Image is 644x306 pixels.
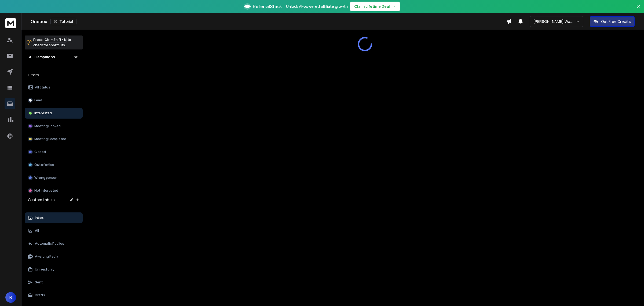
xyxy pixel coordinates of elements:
[29,54,55,60] h1: All Campaigns
[34,98,42,102] p: Lead
[253,3,282,10] span: ReferralStack
[533,19,576,24] p: [PERSON_NAME] Workspace
[35,254,58,259] p: Awaiting Reply
[25,159,83,170] button: Out of office
[25,134,83,144] button: Meeting Completed
[35,280,43,284] p: Sent
[25,147,83,157] button: Closed
[25,71,83,79] h3: Filters
[392,4,396,9] span: →
[35,293,45,297] p: Drafts
[5,292,16,303] button: R
[25,95,83,106] button: Lead
[25,290,83,301] button: Drafts
[25,82,83,93] button: All Status
[35,85,50,90] p: All Status
[286,4,348,9] p: Unlock AI-powered affiliate growth
[34,137,66,141] p: Meeting Completed
[350,2,400,11] button: Claim Lifetime Deal→
[35,216,44,220] p: Inbox
[44,37,67,43] span: Ctrl + Shift + k
[35,229,39,233] p: All
[590,16,635,27] button: Get Free Credits
[25,52,83,62] button: All Campaigns
[35,241,64,246] p: Automatic Replies
[35,267,54,272] p: Unread only
[25,172,83,183] button: Wrong person
[601,19,631,24] p: Get Free Credits
[635,3,642,16] button: Close banner
[25,121,83,131] button: Meeting Booked
[34,124,61,128] p: Meeting Booked
[25,238,83,249] button: Automatic Replies
[28,197,55,202] h3: Custom Labels
[34,111,52,115] p: Interested
[34,163,54,167] p: Out of office
[34,176,57,180] p: Wrong person
[33,37,71,48] p: Press to check for shortcuts.
[34,188,58,193] p: Not Interested
[25,108,83,119] button: Interested
[25,251,83,262] button: Awaiting Reply
[25,264,83,275] button: Unread only
[25,277,83,288] button: Sent
[25,185,83,196] button: Not Interested
[50,18,76,25] button: Tutorial
[34,150,46,154] p: Closed
[31,18,506,25] div: Onebox
[25,212,83,223] button: Inbox
[25,225,83,236] button: All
